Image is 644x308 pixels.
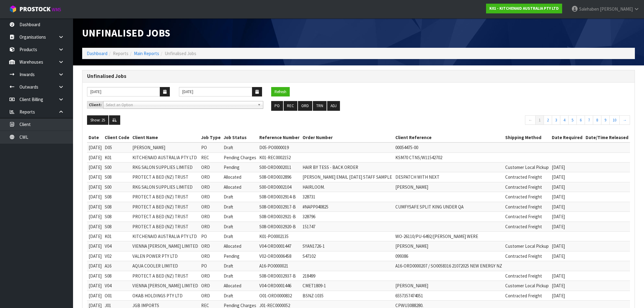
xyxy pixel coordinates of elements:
td: [DATE] [550,291,584,300]
td: OKAB HOLDINGS PTY LTD [131,291,200,300]
th: Client Name [131,133,200,142]
span: Draft [224,293,233,299]
td: [DATE] [87,163,103,172]
td: S08 [103,212,131,222]
td: PO [200,231,222,241]
td: [DATE] [550,163,584,172]
td: S08-ORD0032914-B [258,192,301,202]
td: ORD [200,271,222,281]
td: Contracted Freight [504,291,550,300]
td: Customer Local Pickup [504,281,550,291]
th: Shipping Method [504,133,550,142]
span: [PERSON_NAME] [600,6,633,12]
td: [DATE] [87,281,103,291]
td: ORD [200,163,222,172]
td: 151747 [301,222,394,231]
td: PROTECT A BED (NZ) TRUST [131,212,200,222]
td: K01 [103,152,131,162]
td: [DATE] [87,271,103,281]
td: 218499 [301,271,394,281]
td: S00-ORD0002104 [258,182,301,192]
td: ORD [200,212,222,222]
a: Dashboard [87,51,107,56]
td: VALEN POWER PTY LTD [131,251,200,261]
td: [DATE] [87,142,103,152]
td: PO [200,142,222,152]
strong: Client: [89,102,102,107]
td: 099386 [394,251,504,261]
td: S08-ORD0032917-B [258,202,301,212]
td: [PERSON_NAME] [131,142,200,152]
td: D05-PO0000019 [258,142,301,152]
a: 5 [568,115,577,125]
td: ORD [200,241,222,251]
button: REC [284,101,297,111]
th: Reference Number [258,133,301,142]
td: ORD [200,281,222,291]
td: KSM70 CTNS/W11542702 [394,152,504,162]
span: Draft [224,224,233,229]
td: Contracted Freight [504,222,550,231]
th: Client Reference [394,133,504,142]
img: cube-alt.png [9,5,17,13]
th: Job Status [222,133,258,142]
td: [PERSON_NAME] [394,281,504,291]
td: ORD [200,182,222,192]
span: Pending [224,253,240,259]
span: Draft [224,214,233,219]
td: CUMFYSAFE SPLIT KING UNDER QA [394,202,504,212]
td: [DATE] [550,212,584,222]
td: Contracted Freight [504,182,550,192]
td: [DATE] [550,202,584,212]
th: Job Type [200,133,222,142]
td: S08 [103,172,131,182]
span: Select an Option [106,101,255,109]
button: PO [271,101,283,111]
button: Show: 25 [87,115,108,125]
td: Contracted Freight [504,172,550,182]
td: Contracted Freight [504,212,550,222]
a: 10 [609,115,620,125]
td: S47102 [301,251,394,261]
td: VIENNA [PERSON_NAME] LIMITED [131,281,200,291]
td: ORD [200,192,222,202]
span: Draft [224,273,233,279]
a: ← [525,115,536,125]
td: ORD [200,222,222,231]
span: Pending Charges [224,155,256,160]
strong: K01 - KITCHENAID AUSTRALIA PTY LTD [489,6,559,11]
td: O01 [103,291,131,300]
a: 7 [585,115,593,125]
td: [DATE] [550,222,584,231]
td: S08 [103,202,131,212]
a: 6 [576,115,585,125]
td: [DATE] [87,291,103,300]
a: → [619,115,630,125]
td: [DATE] [87,251,103,261]
td: 328796 [301,212,394,222]
span: Draft [224,204,233,210]
td: [PERSON_NAME] [394,182,504,192]
a: 8 [593,115,601,125]
td: PROTECT A BED (NZ) TRUST [131,172,200,182]
td: RKG SALON SUPPLIES LIMITED [131,182,200,192]
td: S08-ORD0032896 [258,172,301,182]
td: [DATE] [87,261,103,271]
span: Draft [224,233,233,239]
small: WMS [52,7,61,12]
td: Contracted Freight [504,251,550,261]
td: KITCHENAID AUSTRALIA PTY LTD [131,152,200,162]
td: AQUA COOLER LIMITED [131,261,200,271]
td: K01-REC0002152 [258,152,301,162]
th: Date/Time Released [584,133,630,142]
td: S08-ORD0032937-B [258,271,301,281]
span: Unfinalised Jobs [165,51,196,56]
td: VIENNA [PERSON_NAME] LIMITED [131,241,200,251]
td: PO [200,261,222,271]
td: [DATE] [550,172,584,182]
td: K01 [103,231,131,241]
td: REC [200,152,222,162]
td: [PERSON_NAME] EMAIL [DATE] STAFF SAMPLE [301,172,394,182]
span: ProStock [19,5,51,13]
td: RKG SALON SUPPLIES LIMITED [131,163,200,172]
